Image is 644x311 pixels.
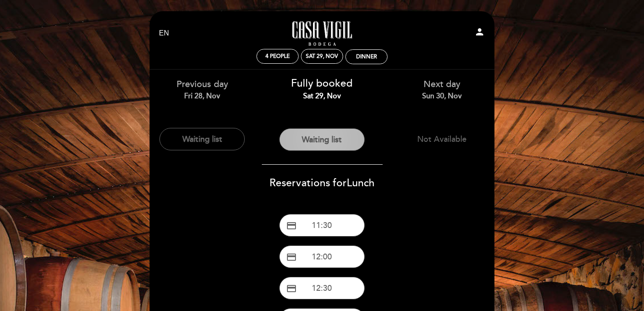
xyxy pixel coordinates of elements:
button: credit_card 12:30 [279,277,365,299]
span: Fully booked [291,77,353,90]
button: person [474,26,485,40]
span: Lunch [347,177,375,189]
button: Not Available [399,128,485,150]
span: credit_card [286,252,297,263]
div: Sat 29, Nov [306,53,338,60]
button: credit_card 11:30 [279,214,365,237]
div: Dinner [356,53,377,60]
div: Previous day [149,78,256,101]
a: Casa Vigil - Restaurante [266,21,378,46]
div: Fri 28, Nov [149,91,256,101]
div: Next day [388,78,495,101]
div: Sun 30, Nov [388,91,495,101]
div: Sat 29, Nov [269,91,375,101]
button: Waiting list [159,128,245,150]
span: 4 people [265,53,290,60]
span: credit_card [286,220,297,231]
div: Reservations for [149,176,495,191]
button: Waiting list [279,128,365,151]
button: credit_card 12:00 [279,245,365,268]
span: credit_card [286,283,297,294]
i: person [474,26,485,37]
